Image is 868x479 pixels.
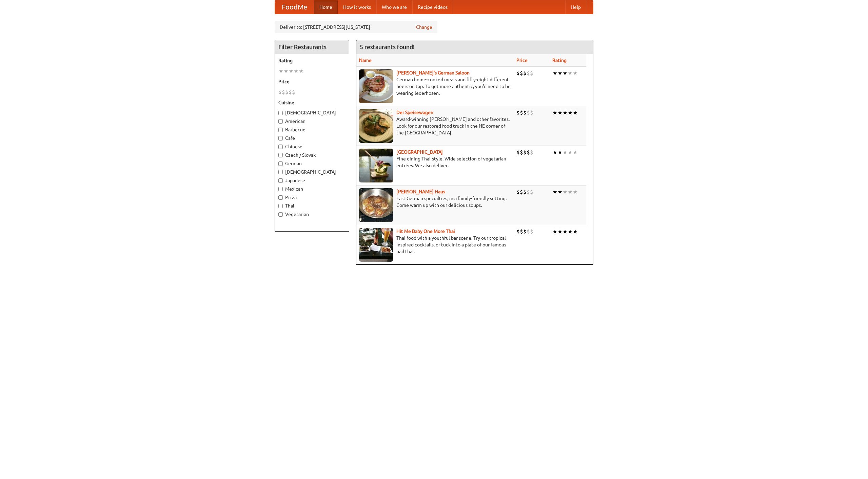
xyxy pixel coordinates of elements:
li: ★ [563,188,568,196]
li: $ [527,228,530,235]
b: Hit Me Baby One More Thai [396,228,455,234]
input: Pizza [278,195,283,200]
label: Mexican [278,186,346,192]
h5: Price [278,78,346,85]
li: ★ [568,109,573,116]
li: ★ [573,149,578,156]
li: ★ [563,69,568,77]
li: ★ [283,67,289,75]
li: $ [523,188,527,196]
a: Price [516,58,528,63]
label: Pizza [278,194,346,201]
li: $ [527,149,530,156]
p: Fine dining Thai-style. Wide selection of vegetarian entrées. We also deliver. [359,155,511,169]
input: Cafe [278,136,283,140]
a: How it works [338,0,376,14]
li: $ [530,69,533,77]
li: ★ [552,109,557,116]
a: [PERSON_NAME]'s German Saloon [396,70,470,75]
input: Czech / Slovak [278,153,283,157]
li: ★ [573,188,578,196]
li: $ [523,228,527,235]
li: ★ [563,228,568,235]
li: ★ [557,188,563,196]
li: $ [520,228,523,235]
img: kohlhaus.jpg [359,188,393,222]
p: German home-cooked meals and fifty-eight different beers on tap. To get more authentic, you'd nee... [359,76,511,96]
a: Name [359,58,372,63]
label: Cafe [278,135,346,141]
img: speisewagen.jpg [359,109,393,143]
li: $ [530,188,533,196]
input: Japanese [278,178,283,183]
div: Deliver to: [STREET_ADDRESS][US_STATE] [275,21,437,33]
li: $ [520,149,523,156]
li: $ [520,109,523,116]
input: [DEMOGRAPHIC_DATA] [278,111,283,115]
label: Chinese [278,143,346,150]
label: German [278,160,346,167]
a: Rating [552,58,567,63]
a: Der Speisewagen [396,110,433,115]
label: Barbecue [278,126,346,133]
li: ★ [568,228,573,235]
ng-pluralize: 5 restaurants found! [360,44,415,50]
li: ★ [552,149,557,156]
label: Japanese [278,177,346,184]
input: [DEMOGRAPHIC_DATA] [278,170,283,174]
li: $ [520,188,523,196]
input: Thai [278,204,283,208]
li: $ [292,88,295,96]
li: $ [289,88,292,96]
label: [DEMOGRAPHIC_DATA] [278,109,346,116]
li: $ [516,109,520,116]
input: Chinese [278,145,283,149]
li: $ [516,69,520,77]
label: American [278,118,346,125]
li: ★ [557,109,563,116]
li: ★ [568,149,573,156]
li: $ [530,109,533,116]
li: $ [278,88,282,96]
p: Thai food with a youthful bar scene. Try our tropical inspired cocktails, or tuck into a plate of... [359,235,511,255]
label: [DEMOGRAPHIC_DATA] [278,169,346,175]
a: Change [416,24,432,30]
li: ★ [573,109,578,116]
li: $ [530,228,533,235]
li: $ [530,149,533,156]
li: ★ [552,69,557,77]
h4: Filter Restaurants [275,40,349,54]
label: Thai [278,202,346,209]
input: German [278,161,283,166]
li: ★ [552,228,557,235]
li: $ [523,109,527,116]
img: satay.jpg [359,149,393,182]
input: Vegetarian [278,212,283,217]
li: $ [282,88,285,96]
li: ★ [299,67,304,75]
li: $ [285,88,289,96]
h5: Rating [278,57,346,64]
a: FoodMe [275,0,314,14]
label: Czech / Slovak [278,152,346,158]
li: ★ [573,69,578,77]
li: $ [516,149,520,156]
p: Award-winning [PERSON_NAME] and other favorites. Look for our restored food truck in the NE corne... [359,116,511,136]
li: $ [523,69,527,77]
label: Vegetarian [278,211,346,218]
li: $ [527,188,530,196]
li: ★ [568,69,573,77]
b: [GEOGRAPHIC_DATA] [396,149,443,155]
li: ★ [563,109,568,116]
li: $ [527,109,530,116]
a: Recipe videos [412,0,453,14]
li: $ [516,228,520,235]
li: ★ [294,67,299,75]
li: ★ [289,67,294,75]
input: Mexican [278,187,283,191]
li: ★ [557,149,563,156]
li: ★ [557,228,563,235]
a: [PERSON_NAME] Haus [396,189,445,194]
